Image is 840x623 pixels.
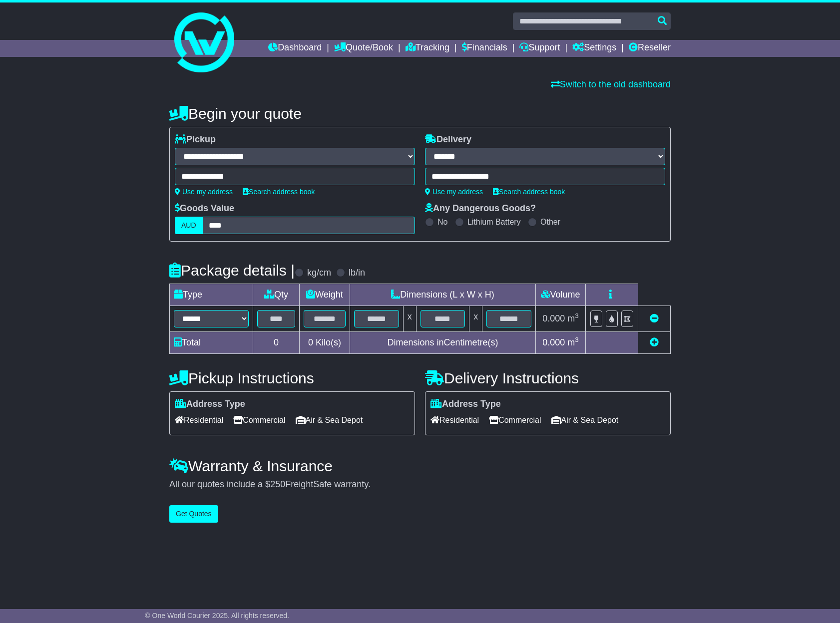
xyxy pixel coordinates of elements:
span: Commercial [489,412,541,428]
label: Goods Value [175,203,234,214]
span: Air & Sea Depot [296,412,363,428]
span: © One World Courier 2025. All rights reserved. [145,612,289,620]
label: No [437,217,447,227]
td: x [469,306,482,332]
span: Air & Sea Depot [551,412,619,428]
div: All our quotes include a $ FreightSafe warranty. [169,479,671,490]
a: Search address book [493,188,565,196]
td: 0 [253,332,300,354]
a: Tracking [406,40,449,57]
a: Settings [572,40,616,57]
td: Kilo(s) [300,332,350,354]
span: 0.000 [542,337,565,347]
a: Financials [462,40,507,57]
a: Use my address [425,188,483,196]
label: AUD [175,217,203,234]
a: Dashboard [268,40,322,57]
td: Type [170,284,253,306]
td: Volume [535,284,585,306]
h4: Warranty & Insurance [169,458,671,474]
label: kg/cm [307,268,331,279]
a: Add new item [650,337,659,347]
a: Remove this item [650,313,659,323]
td: Dimensions (L x W x H) [350,284,535,306]
span: m [567,337,579,347]
span: Commercial [233,412,285,428]
label: Lithium Battery [467,217,521,227]
td: x [403,306,416,332]
label: Other [540,217,560,227]
td: Qty [253,284,300,306]
span: Residential [430,412,479,428]
label: Any Dangerous Goods? [425,203,536,214]
h4: Delivery Instructions [425,370,671,386]
sup: 3 [575,336,579,343]
span: m [567,313,579,323]
span: 250 [270,479,285,489]
a: Reseller [629,40,671,57]
h4: Pickup Instructions [169,370,415,386]
a: Use my address [175,188,233,196]
h4: Begin your quote [169,105,671,122]
label: Address Type [430,399,501,410]
sup: 3 [575,312,579,319]
span: Residential [175,412,223,428]
label: Delivery [425,134,471,145]
span: 0 [308,337,313,347]
h4: Package details | [169,262,295,279]
td: Dimensions in Centimetre(s) [350,332,535,354]
label: lb/in [349,268,365,279]
a: Search address book [243,188,315,196]
span: 0.000 [542,313,565,323]
button: Get Quotes [169,505,218,523]
a: Support [519,40,560,57]
a: Quote/Book [334,40,393,57]
td: Weight [300,284,350,306]
td: Total [170,332,253,354]
a: Switch to the old dashboard [551,79,671,89]
label: Pickup [175,134,216,145]
label: Address Type [175,399,245,410]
